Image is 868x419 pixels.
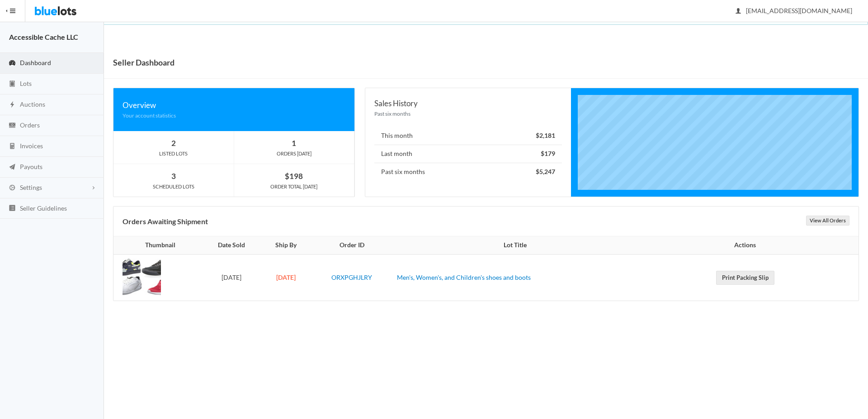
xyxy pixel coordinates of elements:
[261,236,311,254] th: Ship By
[113,150,234,158] div: LISTED LOTS
[20,100,45,108] span: Auctions
[123,111,345,120] div: Your account statistics
[113,56,175,69] h1: Seller Dashboard
[234,183,354,191] div: ORDER TOTAL [DATE]
[8,204,17,213] ion-icon: list box
[20,184,42,191] span: Settings
[20,80,32,87] span: Lots
[734,7,743,16] ion-icon: person
[8,163,17,172] ion-icon: paper plane
[716,271,774,285] a: Print Packing Slip
[202,254,261,301] td: [DATE]
[8,80,17,89] ion-icon: clipboard
[736,7,852,14] span: [EMAIL_ADDRESS][DOMAIN_NAME]
[393,236,637,254] th: Lot Title
[123,217,208,226] b: Orders Awaiting Shipment
[8,122,17,130] ion-icon: cash
[637,236,859,254] th: Actions
[123,99,345,111] div: Overview
[20,142,43,150] span: Invoices
[113,183,234,191] div: SCHEDULED LOTS
[20,59,51,66] span: Dashboard
[8,59,17,68] ion-icon: speedometer
[9,33,78,41] strong: Accessible Cache LLC
[8,101,17,109] ion-icon: flash
[276,273,296,281] strong: [DATE]
[374,163,561,181] li: Past six months
[541,150,555,157] strong: $179
[234,150,354,158] div: ORDERS [DATE]
[536,168,555,175] strong: $5,247
[397,273,531,281] a: Men's, Women's, and Children's shoes and boots
[374,109,561,118] div: Past six months
[536,132,555,139] strong: $2,181
[202,236,261,254] th: Date Sold
[113,236,202,254] th: Thumbnail
[292,138,296,148] strong: 1
[806,216,849,226] a: View All Orders
[8,184,17,193] ion-icon: cog
[171,171,176,181] strong: 3
[8,142,17,151] ion-icon: calculator
[285,171,303,181] strong: $198
[331,273,372,281] a: ORXPGHJLRY
[20,121,40,129] span: Orders
[171,138,176,148] strong: 2
[374,145,561,163] li: Last month
[20,163,42,170] span: Payouts
[20,204,67,212] span: Seller Guidelines
[374,97,561,109] div: Sales History
[311,236,393,254] th: Order ID
[374,127,561,145] li: This month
